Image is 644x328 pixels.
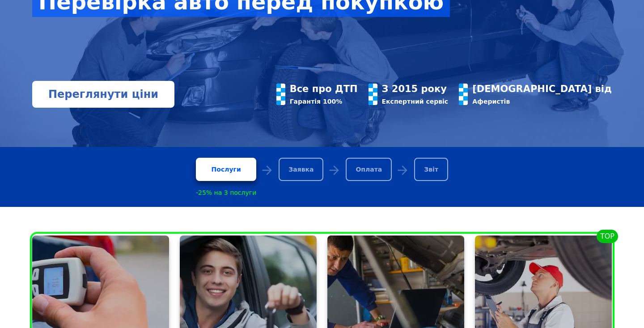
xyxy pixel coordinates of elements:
[472,84,612,94] div: [DEMOGRAPHIC_DATA] від
[279,158,323,181] div: Заявка
[196,158,256,181] a: Послуги
[290,84,358,94] div: Все про ДТП
[382,98,449,105] div: Експертний сервіс
[346,158,392,181] div: Оплата
[290,98,358,105] div: Гарантія 100%
[414,158,448,181] div: Звіт
[196,189,256,196] div: -25% на 3 послуги
[32,81,174,108] a: Переглянути ціни
[472,98,612,105] div: Аферистів
[382,84,449,94] div: З 2015 року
